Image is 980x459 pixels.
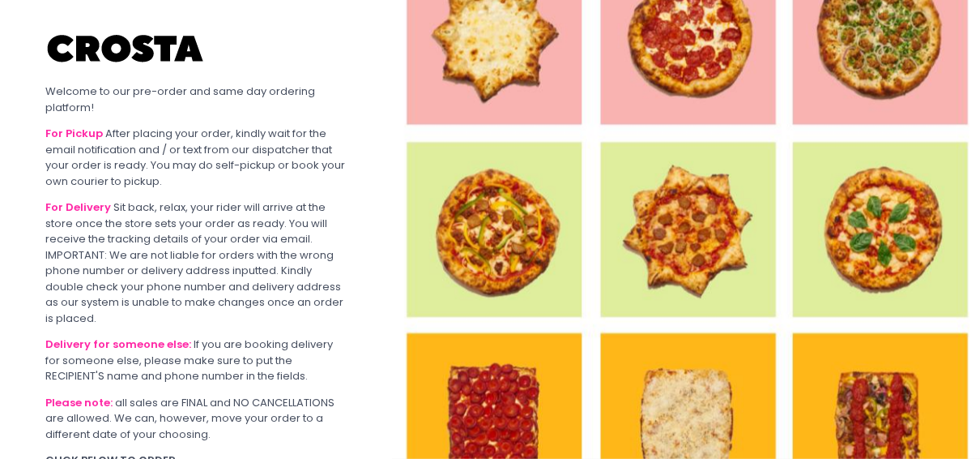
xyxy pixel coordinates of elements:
[45,395,347,443] div: all sales are FINAL and NO CANCELLATIONS are allowed. We can, however, move your order to a diffe...
[45,337,347,384] div: If you are booking delivery for someone else, please make sure to put the RECIPIENT'S name and ph...
[45,395,113,410] b: Please note:
[45,126,103,141] b: For Pickup
[45,126,347,189] div: After placing your order, kindly wait for the email notification and / or text from our dispatche...
[45,337,191,352] b: Delivery for someone else:
[45,199,111,215] b: For Delivery
[45,199,347,326] div: Sit back, relax, your rider will arrive at the store once the store sets your order as ready. You...
[45,24,207,73] img: Crosta Pizzeria
[45,84,347,115] div: Welcome to our pre-order and same day ordering platform!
